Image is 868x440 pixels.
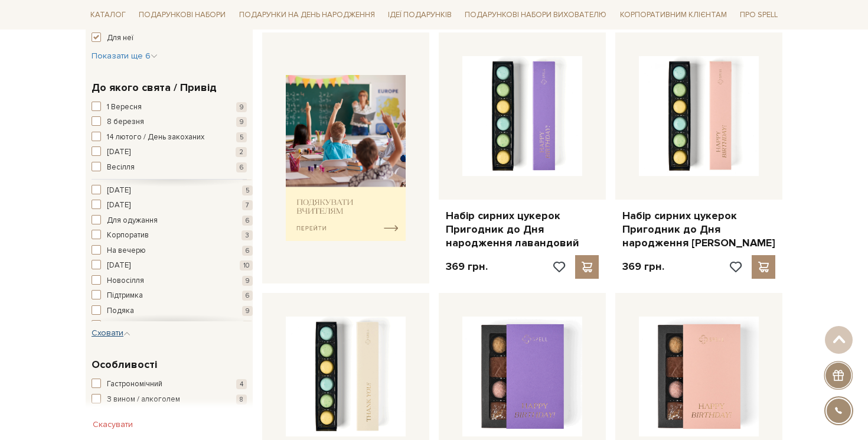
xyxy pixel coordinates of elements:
[107,245,146,257] span: На вечерю
[383,6,456,24] a: Ідеї подарунків
[134,6,230,24] a: Подарункові набори
[107,116,144,128] span: 8 березня
[236,395,247,405] span: 8
[622,260,664,273] p: 369 грн.
[92,215,253,227] button: Для одужання 6
[92,32,247,44] button: Для неї
[286,75,406,241] img: banner
[107,185,130,197] span: [DATE]
[92,260,253,272] button: [DATE] 10
[107,132,204,144] span: 14 лютого / День закоханих
[107,290,143,302] span: Підтримка
[92,116,247,128] button: 8 березня 9
[242,185,253,195] span: 5
[92,102,247,113] button: 1 Вересня 9
[107,275,144,287] span: Новосілля
[107,32,133,44] span: Для неї
[107,394,180,406] span: З вином / алкоголем
[92,162,247,174] button: Весілля 6
[236,147,247,157] span: 2
[242,200,253,210] span: 7
[240,260,253,270] span: 10
[92,305,253,317] button: Подяка 9
[107,379,162,390] span: Гастрономічний
[86,6,130,24] a: Каталог
[92,394,247,406] button: З вином / алкоголем 8
[107,305,134,317] span: Подяка
[92,200,253,211] button: [DATE] 7
[92,80,217,96] span: До якого свята / Привід
[107,200,130,211] span: [DATE]
[236,102,247,112] span: 9
[107,320,146,332] span: Просто так
[92,245,253,257] button: На вечерю 6
[446,260,488,273] p: 369 грн.
[236,162,247,172] span: 6
[236,132,247,142] span: 5
[242,306,253,316] span: 9
[92,357,157,373] span: Особливості
[92,328,130,338] span: Сховати
[92,146,247,158] button: [DATE] 2
[236,117,247,127] span: 9
[107,102,142,113] span: 1 Вересня
[242,276,253,286] span: 9
[92,185,253,197] button: [DATE] 5
[735,6,782,24] a: Про Spell
[107,230,149,242] span: Корпоратив
[92,379,247,390] button: Гастрономічний 4
[92,327,130,339] button: Сховати
[92,230,253,242] button: Корпоратив 3
[446,209,599,250] a: Набір сирних цукерок Пригодник до Дня народження лавандовий
[92,290,253,302] button: Підтримка 6
[92,132,247,144] button: 14 лютого / День закоханих 5
[92,320,253,332] button: Просто так 6
[242,230,253,240] span: 3
[242,216,253,226] span: 6
[86,415,140,434] button: Скасувати
[615,5,732,25] a: Корпоративним клієнтам
[242,321,253,331] span: 6
[107,260,130,272] span: [DATE]
[242,291,253,301] span: 6
[107,162,135,174] span: Весілля
[107,146,130,158] span: [DATE]
[622,209,775,250] a: Набір сирних цукерок Пригодник до Дня народження [PERSON_NAME]
[92,50,158,62] button: Показати ще 6
[460,5,611,25] a: Подарункові набори вихователю
[92,275,253,287] button: Новосілля 9
[107,215,158,227] span: Для одужання
[234,6,380,24] a: Подарунки на День народження
[242,246,253,256] span: 6
[236,379,247,389] span: 4
[92,51,158,61] span: Показати ще 6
